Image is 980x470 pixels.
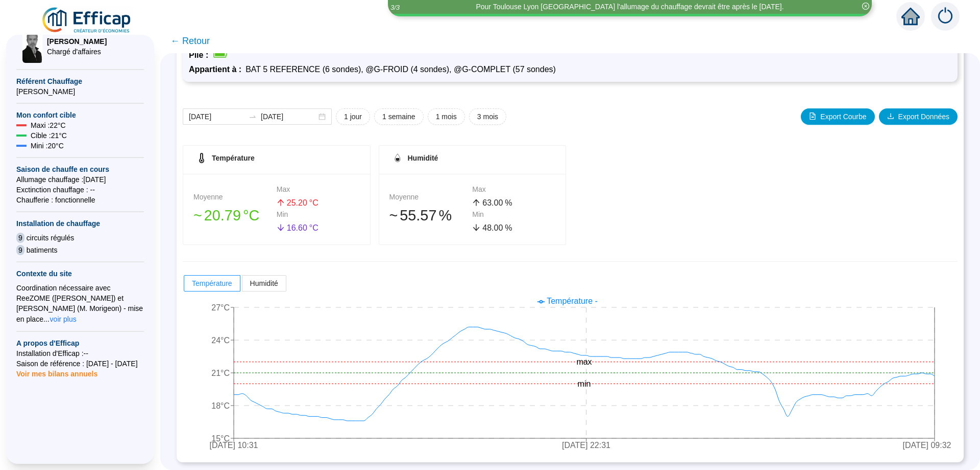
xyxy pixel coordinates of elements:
span: A propos d'Efficap [16,338,144,348]
span: Export Données [898,111,949,122]
span: close-circle [862,3,869,10]
button: 3 mois [469,108,506,125]
span: [PERSON_NAME] [16,86,144,97]
div: Min [277,209,360,220]
button: 1 jour [336,108,370,125]
div: Min [472,209,555,220]
span: 1 jour [344,111,362,122]
span: BAT 5 REFERENCE (6 sondes), @G-FROID (4 sondes), @G-COMPLET (57 sondes) [246,65,556,74]
span: file-image [809,113,816,120]
tspan: 27°C [211,303,230,312]
div: Coordination nécessaire avec ReeZOME ([PERSON_NAME]) et [PERSON_NAME] (M. Morigeon) - mise en pla... [16,283,144,325]
button: voir plus [50,314,77,325]
span: arrow-up [277,198,285,207]
div: Max [472,184,555,195]
span: Chargé d'affaires [47,47,107,57]
span: Mini : 20 °C [31,141,64,151]
span: 25 [287,198,296,207]
span: °C [243,205,259,227]
span: download [887,113,894,120]
span: Température [192,279,232,287]
span: Voir mes bilans annuels [16,364,97,378]
span: 󠁾~ [193,205,202,227]
tspan: [DATE] 22:31 [562,441,610,450]
span: [PERSON_NAME] [47,36,107,47]
span: 55 [400,207,416,223]
span: .00 [492,198,503,207]
span: Référent Chauffage [16,76,144,86]
span: Pile : [189,51,212,59]
div: Pour Toulouse Lyon [GEOGRAPHIC_DATA] l'allumage du chauffage devrait être après le [DATE]. [476,2,783,12]
span: 48 [482,223,492,232]
span: circuits régulés [27,233,74,243]
tspan: 18°C [211,401,230,410]
tspan: [DATE] 10:31 [210,441,258,450]
span: arrow-down [277,223,285,232]
span: .79 [220,207,241,223]
tspan: 24°C [211,336,230,345]
span: home [901,7,920,26]
span: 16 [287,223,296,232]
tspan: min [578,379,591,388]
span: 3 mois [477,111,498,122]
tspan: max [576,358,592,367]
span: arrow-down [472,223,480,232]
img: alerts [931,2,960,31]
span: Exctinction chauffage : -- [16,185,144,195]
input: Date de fin [261,111,316,122]
span: 9 [16,245,24,255]
span: Chaufferie : fonctionnelle [16,195,144,205]
button: 1 semaine [374,108,424,125]
button: Export Données [879,108,958,125]
span: to [249,113,257,121]
span: .60 [296,223,307,232]
span: 1 semaine [382,111,415,122]
span: Installation d'Efficap : -- [16,348,144,359]
span: voir plus [50,314,77,324]
span: 63 [482,198,492,207]
span: °C [309,197,318,209]
span: Installation de chauffage [16,218,144,229]
div: Moyenne [193,192,277,203]
span: 󠁾~ [389,205,398,227]
span: Maxi : 22 °C [31,120,66,130]
span: Export Courbe [820,111,866,122]
span: % [438,205,452,227]
span: Humidité [250,279,278,287]
input: Date de début [189,111,244,122]
span: .57 [416,207,436,223]
span: Température [212,154,255,162]
img: efficap energie logo [41,6,133,35]
i: 3 / 3 [390,4,400,11]
span: Appartient à : [189,65,246,74]
span: 1 mois [436,111,457,122]
span: °C [309,222,318,234]
span: 9 [16,233,24,243]
span: % [505,197,512,209]
tspan: 15°C [211,434,230,443]
span: Mon confort cible [16,110,144,120]
span: 20 [204,207,220,223]
span: .00 [492,223,503,232]
span: ← Retour [170,34,210,48]
span: Saison de référence : [DATE] - [DATE] [16,359,144,369]
span: Humidité [408,154,438,162]
span: Allumage chauffage : [DATE] [16,174,144,185]
span: batiments [27,245,58,255]
button: 1 mois [428,108,465,125]
span: Température - [547,297,598,305]
span: swap-right [249,113,257,121]
span: Saison de chauffe en cours [16,164,144,174]
tspan: [DATE] 09:32 [903,441,951,450]
button: Export Courbe [801,108,874,125]
div: Moyenne [389,192,473,203]
span: Cible : 21 °C [31,130,67,141]
span: Contexte du site [16,268,144,279]
tspan: 21°C [211,369,230,377]
span: % [505,222,512,234]
span: .20 [296,198,307,207]
img: Chargé d'affaires [22,30,43,63]
div: Max [277,184,360,195]
span: arrow-up [472,198,480,207]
